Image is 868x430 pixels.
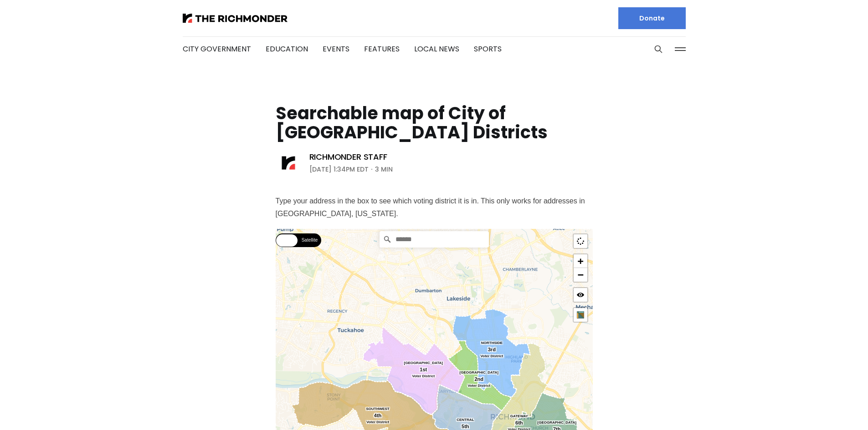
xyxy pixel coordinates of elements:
[380,231,489,248] input: Search
[309,152,387,162] a: Richmonder Staff
[183,44,251,54] a: City Government
[574,254,587,268] a: Zoom in
[183,14,288,23] img: The Richmonder
[323,44,349,54] a: Events
[309,164,369,175] time: [DATE] 1:34PM EDT
[652,42,665,56] button: Search this site
[276,150,301,176] img: Richmonder Staff
[276,195,593,220] p: Type your address in the box to see which voting district it is in. This only works for addresses...
[276,104,593,142] h1: Searchable map of City of [GEOGRAPHIC_DATA] Districts
[298,233,321,247] label: Satellite
[414,44,459,54] a: Local News
[474,44,502,54] a: Sports
[574,234,587,248] a: Show me where I am
[574,268,587,282] a: Zoom out
[375,164,393,175] span: 3 min
[618,7,686,29] a: Donate
[791,385,868,430] iframe: portal-trigger
[364,44,400,54] a: Features
[266,44,308,54] a: Education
